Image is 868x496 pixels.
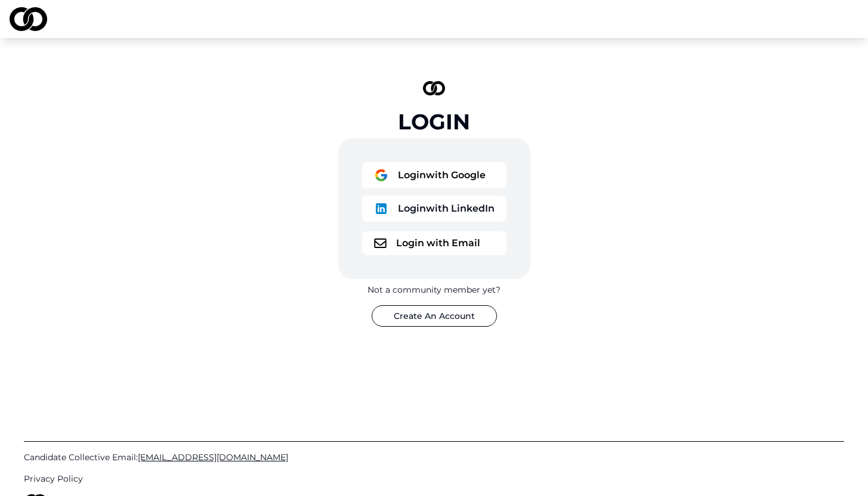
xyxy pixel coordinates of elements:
[138,452,288,463] span: [EMAIL_ADDRESS][DOMAIN_NAME]
[398,110,470,134] div: Login
[10,7,47,31] img: logo
[24,451,844,463] a: Candidate Collective Email:[EMAIL_ADDRESS][DOMAIN_NAME]
[372,305,497,327] button: Create An Account
[24,473,844,485] a: Privacy Policy
[362,162,506,188] button: logoLoginwith Google
[362,196,506,222] button: logoLoginwith LinkedIn
[423,81,446,95] img: logo
[374,238,387,248] img: logo
[367,284,501,296] div: Not a community member yet?
[374,201,388,216] img: logo
[374,168,388,182] img: logo
[362,231,506,255] button: logoLogin with Email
